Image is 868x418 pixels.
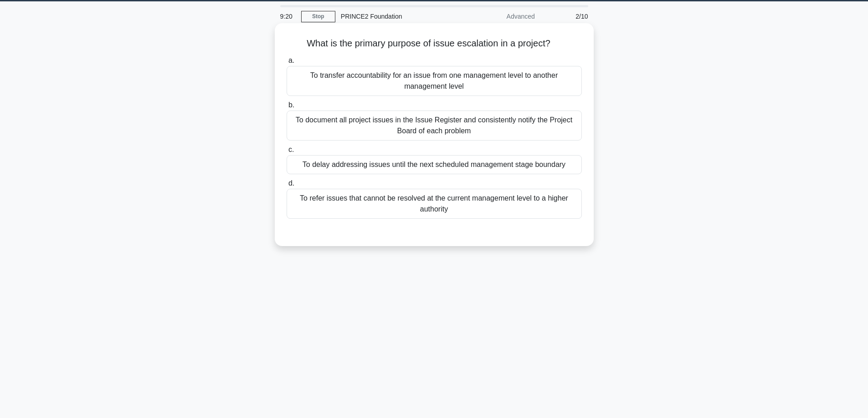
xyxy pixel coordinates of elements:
[301,11,335,22] a: Stop
[275,7,301,25] div: 9:20
[335,7,461,25] div: PRINCE2 Foundation
[461,7,540,25] div: Advanced
[287,155,582,174] div: To delay addressing issues until the next scheduled management stage boundary
[286,38,583,50] h5: What is the primary purpose of issue escalation in a project?
[288,179,294,187] span: d.
[288,146,294,153] span: c.
[287,189,582,219] div: To refer issues that cannot be resolved at the current management level to a higher authority
[288,101,294,109] span: b.
[287,111,582,141] div: To document all project issues in the Issue Register and consistently notify the Project Board of...
[540,7,594,25] div: 2/10
[287,66,582,96] div: To transfer accountability for an issue from one management level to another management level
[288,56,294,64] span: a.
